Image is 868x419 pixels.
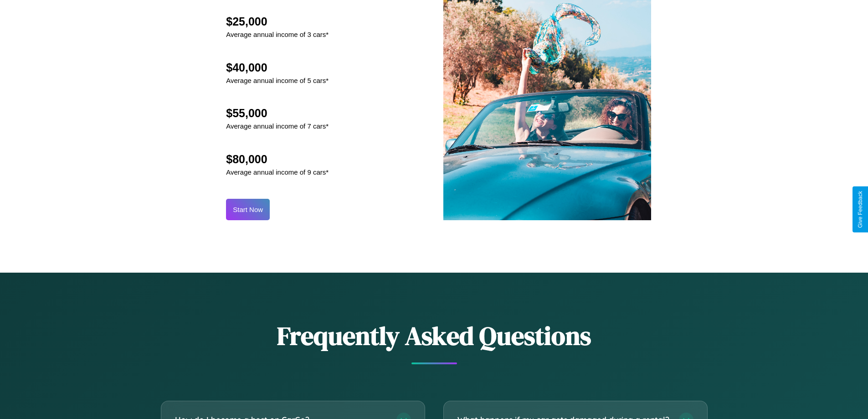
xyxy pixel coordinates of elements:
[226,15,329,28] h2: $25,000
[161,318,708,353] h2: Frequently Asked Questions
[226,166,329,178] p: Average annual income of 9 cars*
[226,61,329,74] h2: $40,000
[857,191,863,228] div: Give Feedback
[226,153,329,166] h2: $80,000
[226,28,329,41] p: Average annual income of 3 cars*
[226,74,329,87] p: Average annual income of 5 cars*
[226,107,329,120] h2: $55,000
[226,199,270,220] button: Start Now
[226,120,329,132] p: Average annual income of 7 cars*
